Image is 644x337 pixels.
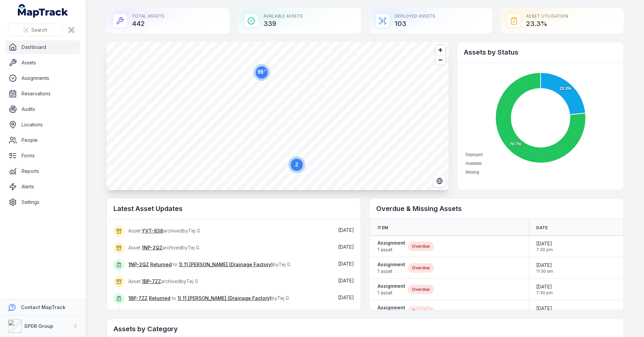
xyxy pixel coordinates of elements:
div: Overdue [408,285,434,294]
span: Asset archived by Tej G [128,228,200,234]
a: Reservations [5,87,80,100]
button: Search [8,24,62,36]
time: 28/08/2025, 10:54:57 am [338,227,354,233]
span: 7:30 pm [536,247,553,252]
time: 28/08/2025, 10:54:24 am [338,244,354,250]
span: [DATE] [338,244,354,250]
span: Asset archived by Tej G [128,245,199,250]
a: 1NP-2QZ [142,244,162,251]
h2: Overdue & Missing Assets [376,204,617,213]
a: Reports [5,164,80,178]
span: [DATE] [338,295,354,300]
strong: Assignment [378,240,405,246]
a: 1) 11 [PERSON_NAME] (Drainage Factory) [179,261,273,268]
a: Forms [5,149,80,162]
time: 28/08/2025, 7:34:38 am [338,295,354,300]
a: People [5,133,80,147]
a: Alerts [5,180,80,193]
div: Overdue [408,306,434,316]
div: Overdue [408,263,434,273]
tspan: + [264,69,266,72]
span: 11:30 am [536,269,553,274]
time: 29/06/2025, 7:30:00 pm [536,305,553,317]
span: [DATE] [338,227,354,233]
button: Zoom out [436,55,445,65]
strong: Assignment [378,304,405,311]
a: YVT-838 [142,227,163,234]
a: Assets [5,56,80,69]
a: Returned [150,261,172,268]
a: 1BP-7ZZ [142,278,161,285]
span: Search [31,27,47,33]
a: Assignment1 asset [378,283,405,296]
span: Date [536,225,548,231]
span: Item [378,225,388,231]
a: Assignments [5,71,80,85]
strong: Assignment [378,283,405,289]
span: [DATE] [536,305,553,312]
time: 30/07/2025, 7:30:00 pm [536,283,553,296]
a: Locations [5,118,80,131]
canvas: Map [106,42,449,190]
span: [DATE] [536,240,553,247]
strong: Assignment [378,261,405,268]
span: [DATE] [338,261,354,267]
span: Missing [465,170,479,175]
text: 2 [295,162,298,167]
span: 1 asset [378,246,405,253]
h2: Assets by Status [464,48,617,57]
span: Deployed [465,152,483,157]
span: to by Tej G [128,262,290,267]
a: 1) 11 [PERSON_NAME] (Drainage Factory) [178,295,271,302]
span: 1 asset [378,289,405,296]
strong: SPDR Group [24,323,53,329]
div: Overdue [408,242,434,251]
span: Asset archived by Tej G [128,278,198,284]
h2: Latest Asset Updates [114,204,354,213]
text: 99 [257,69,266,75]
span: [DATE] [536,262,553,269]
time: 28/08/2025, 7:35:04 am [338,278,354,283]
time: 28/08/2025, 7:46:52 am [338,261,354,267]
h2: Assets by Category [114,324,617,334]
a: 1NP-2QZ [128,261,149,268]
span: Available [465,161,482,166]
a: Assignment1 asset [378,261,405,275]
button: Switch to Satellite View [433,175,446,187]
span: 1 asset [378,268,405,275]
a: MapTrack [18,4,68,18]
a: 1BP-7ZZ [128,295,148,302]
span: to by Tej G [128,295,289,301]
a: Audits [5,102,80,116]
a: Dashboard [5,40,80,54]
a: Assignment1 asset [378,240,405,253]
time: 29/05/2025, 7:30:00 pm [536,240,553,252]
a: Assignment [378,304,405,318]
span: [DATE] [338,278,354,283]
strong: Contact MapTrack [21,304,65,310]
a: Settings [5,195,80,209]
span: 7:30 pm [536,290,553,296]
a: Returned [149,295,170,302]
span: [DATE] [536,283,553,290]
time: 25/02/2025, 11:30:00 am [536,262,553,274]
button: Zoom in [436,45,445,55]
